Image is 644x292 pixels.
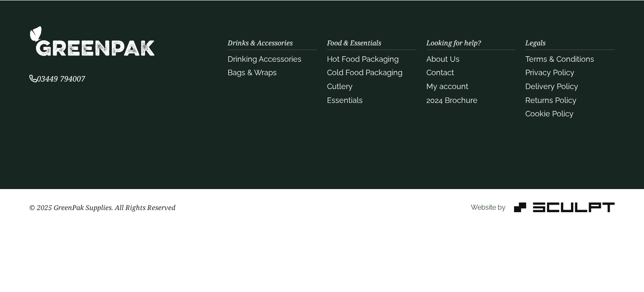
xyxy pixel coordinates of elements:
p: © 2025 GreenPak Supplies. All Rights Reserved [29,203,218,213]
a: Drinking Accessories [228,55,301,63]
a: Hot Food Packaging [327,55,399,63]
a: Delivery Policy [525,82,578,91]
a: Contact [426,68,454,77]
a: Bags & Wraps [228,68,277,77]
a: About Us [426,55,460,63]
span: 03449 794007 [29,74,85,84]
a: Cutlery [327,82,353,91]
a: 2024 Brochure [426,96,478,105]
a: Essentials [327,96,363,105]
a: Terms & Conditions [525,55,594,63]
img: GreenPak Supplies [29,26,155,56]
img: Sculpt [514,203,615,212]
span: Website by [471,203,506,211]
a: Privacy Policy [525,68,574,77]
a: My account [426,82,468,91]
a: Returns Policy [525,96,576,105]
a: Cookie Policy [525,109,574,118]
a: Cold Food Packaging [327,68,402,77]
a: 03449 794007 [29,75,85,83]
